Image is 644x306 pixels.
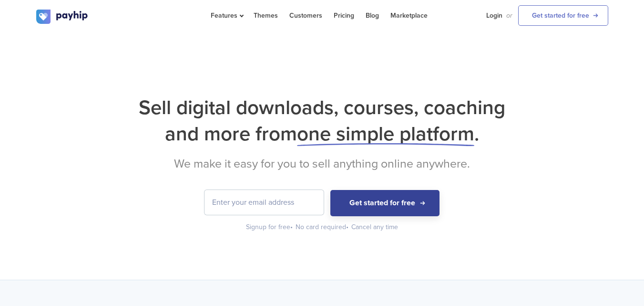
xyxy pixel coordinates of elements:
div: Cancel any time [351,222,398,232]
img: logo.svg [36,10,89,24]
h2: We make it easy for you to sell anything online anywhere. [36,157,608,171]
span: Features [211,11,242,20]
span: . [474,122,479,146]
span: • [290,223,293,231]
div: Signup for free [246,222,294,232]
a: Get started for free [518,5,608,26]
input: Enter your email address [204,190,324,215]
span: • [346,223,348,231]
span: one simple platform [297,122,474,146]
div: No card required [296,222,349,232]
h1: Sell digital downloads, courses, coaching and more from [36,95,608,147]
button: Get started for free [330,190,440,216]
